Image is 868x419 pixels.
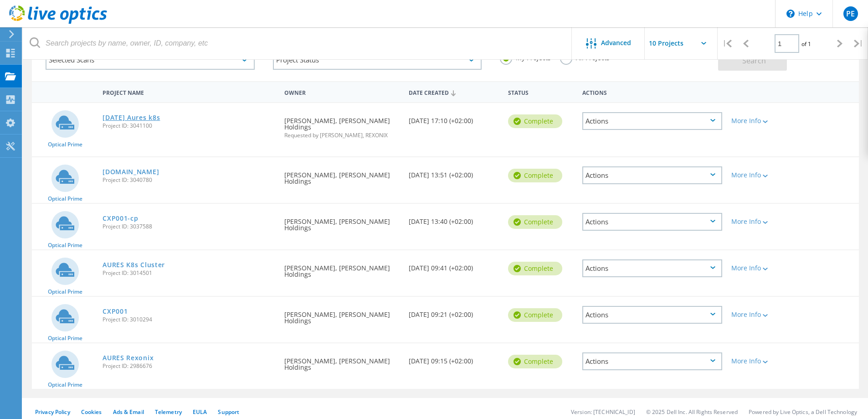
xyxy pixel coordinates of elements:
[404,297,503,327] div: [DATE] 09:21 (+02:00)
[601,40,631,46] span: Advanced
[731,118,788,124] div: More Info
[404,250,503,280] div: [DATE] 09:41 (+02:00)
[103,317,275,322] span: Project ID: 3010294
[786,10,795,18] svg: \n
[155,408,182,416] a: Telemetry
[280,250,404,287] div: [PERSON_NAME], [PERSON_NAME] Holdings
[81,408,102,416] a: Cookies
[103,215,138,222] a: CXP001-cp
[48,336,82,341] span: Optical Prime
[578,83,727,100] div: Actions
[284,133,399,138] span: Requested by [PERSON_NAME], REXONIX
[193,408,207,416] a: EULA
[749,408,857,416] li: Powered by Live Optics, a Dell Technology
[646,408,738,416] li: © 2025 Dell Inc. All Rights Reserved
[9,19,107,26] a: Live Optics Dashboard
[508,308,562,322] div: Complete
[35,408,70,416] a: Privacy Policy
[731,265,788,271] div: More Info
[103,169,159,175] a: [DOMAIN_NAME]
[48,382,82,388] span: Optical Prime
[404,157,503,187] div: [DATE] 13:51 (+02:00)
[404,343,503,373] div: [DATE] 09:15 (+02:00)
[103,270,275,276] span: Project ID: 3014501
[103,114,160,121] a: [DATE] Aures k8s
[801,40,811,48] span: of 1
[113,408,144,416] a: Ads & Email
[48,243,82,248] span: Optical Prime
[103,224,275,229] span: Project ID: 3037588
[103,363,275,369] span: Project ID: 2986676
[103,177,275,183] span: Project ID: 3040780
[218,408,239,416] a: Support
[731,358,788,364] div: More Info
[48,196,82,202] span: Optical Prime
[582,306,722,324] div: Actions
[582,352,722,370] div: Actions
[103,355,154,361] a: AURES Rexonix
[280,297,404,333] div: [PERSON_NAME], [PERSON_NAME] Holdings
[849,27,868,60] div: |
[103,262,165,268] a: AURES K8s Cluster
[731,311,788,318] div: More Info
[23,27,572,59] input: Search projects by name, owner, ID, company, etc
[103,123,275,129] span: Project ID: 3041100
[103,308,128,315] a: CXP001
[508,114,562,128] div: Complete
[280,343,404,380] div: [PERSON_NAME], [PERSON_NAME] Holdings
[280,157,404,194] div: [PERSON_NAME], [PERSON_NAME] Holdings
[404,83,503,101] div: Date Created
[718,27,736,60] div: |
[582,166,722,184] div: Actions
[508,215,562,229] div: Complete
[280,204,404,240] div: [PERSON_NAME], [PERSON_NAME] Holdings
[98,83,280,100] div: Project Name
[582,112,722,130] div: Actions
[508,169,562,182] div: Complete
[503,83,578,100] div: Status
[582,259,722,277] div: Actions
[404,103,503,133] div: [DATE] 17:10 (+02:00)
[731,172,788,178] div: More Info
[582,213,722,231] div: Actions
[280,103,404,147] div: [PERSON_NAME], [PERSON_NAME] Holdings
[48,289,82,295] span: Optical Prime
[846,10,855,17] span: PE
[48,142,82,147] span: Optical Prime
[508,262,562,275] div: Complete
[508,355,562,368] div: Complete
[571,408,635,416] li: Version: [TECHNICAL_ID]
[404,204,503,234] div: [DATE] 13:40 (+02:00)
[280,83,404,100] div: Owner
[731,218,788,225] div: More Info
